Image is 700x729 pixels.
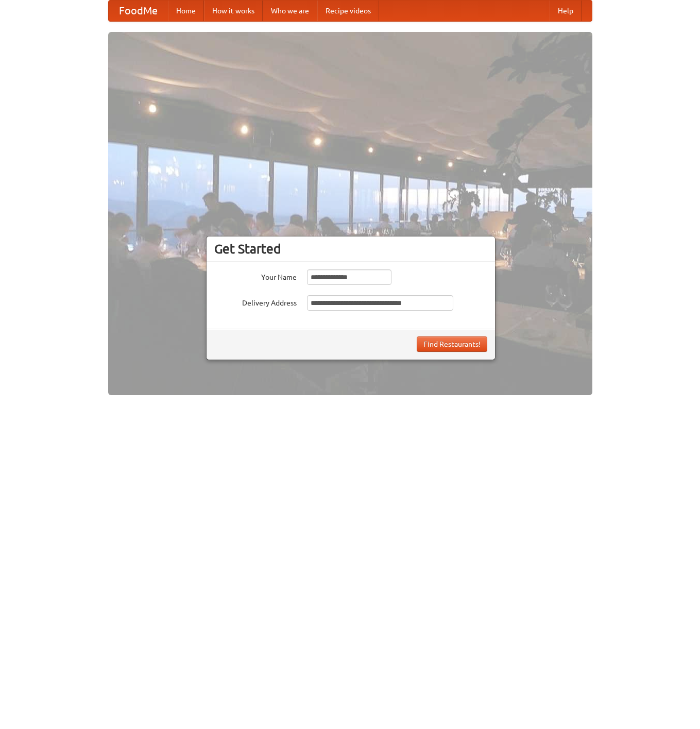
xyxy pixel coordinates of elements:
a: Who we are [263,1,317,21]
button: Find Restaurants! [417,336,487,352]
a: Help [550,1,582,21]
label: Delivery Address [214,295,297,308]
a: Recipe videos [317,1,379,21]
label: Your Name [214,269,297,282]
a: FoodMe [109,1,168,21]
a: How it works [204,1,263,21]
a: Home [168,1,204,21]
h3: Get Started [214,241,487,257]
